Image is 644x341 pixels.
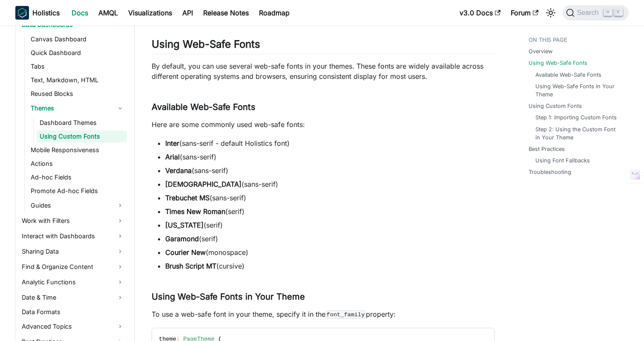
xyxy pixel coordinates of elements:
strong: [DEMOGRAPHIC_DATA] [165,180,241,188]
a: v3.0 Docs [454,6,506,20]
li: (cursive) [165,261,494,271]
a: Promote Ad-hoc Fields [28,185,127,197]
a: Step 2: Using the Custom Font in Your Theme [535,125,620,142]
a: Roadmap [254,6,295,20]
h3: Using Web-Safe Fonts in Your Theme [152,292,494,302]
a: Available Web-Safe Fonts [535,71,601,79]
button: Search (Command+K) [563,5,629,20]
a: Sharing Data [19,245,127,258]
h3: Available Web-Safe Fonts [152,102,494,113]
li: (serif) [165,206,494,217]
a: Text, Markdown, HTML [28,74,127,86]
strong: Times New Roman [165,207,225,216]
kbd: ⌘ [604,9,612,16]
strong: Trebuchet MS [165,194,210,202]
a: Forum [506,6,543,20]
a: Actions [28,158,127,170]
span: Search [575,9,604,17]
a: Release Notes [198,6,254,20]
a: Reused Blocks [28,88,127,100]
b: Holistics [32,8,60,18]
p: Here are some commonly used web-safe fonts: [152,119,494,130]
a: Using Web-Safe Fonts [529,59,587,67]
a: Data Formats [19,306,127,318]
a: Using Custom Fonts [37,130,127,142]
li: (sans-serif) [165,179,494,189]
kbd: K [614,9,623,16]
a: Using Custom Fonts [529,102,582,110]
a: HolisticsHolistics [15,6,60,20]
a: Interact with Dashboards [19,229,127,243]
a: Docs [66,6,93,20]
li: (serif) [165,220,494,230]
a: API [177,6,198,20]
p: By default, you can use several web-safe fonts in your themes. These fonts are widely available a... [152,61,494,81]
li: (sans-serif) [165,193,494,203]
a: Date & Time [19,291,127,304]
a: Analytic Functions [19,275,127,289]
a: Work with Filters [19,214,127,228]
button: Switch between dark and light mode (currently light mode) [544,6,558,20]
a: Troubleshooting [529,168,571,176]
strong: Courier New [165,248,206,257]
li: (sans-serif - default Holistics font) [165,138,494,148]
strong: Brush Script MT [165,262,216,270]
strong: [US_STATE] [165,221,204,229]
li: (monospace) [165,247,494,257]
a: Guides [28,199,127,212]
a: Tabs [28,61,127,72]
a: Visualizations [123,6,177,20]
a: Step 1: Importing Custom Fonts [535,113,617,121]
img: Holistics [15,6,29,20]
a: Canvas Dashboard [28,33,127,45]
a: Advanced Topics [19,320,127,333]
a: Ad-hoc Fields [28,171,127,183]
a: Themes [28,101,127,115]
strong: Inter [165,139,179,147]
strong: Verdana [165,166,192,175]
a: Using Web-Safe Fonts in Your Theme [535,82,620,98]
a: Mobile Responsiveness [28,144,127,156]
li: (sans-serif) [165,165,494,176]
strong: Garamond [165,234,199,243]
h2: Using Web-Safe Fonts [152,38,494,54]
a: Best Practices [529,145,565,153]
a: Dashboard Themes [37,117,127,129]
a: Using Font Fallbacks [535,156,590,165]
code: font_family [325,310,366,319]
a: AMQL [93,6,123,20]
li: (serif) [165,234,494,244]
a: Overview [529,47,552,55]
strong: Arial [165,153,180,161]
nav: Docs sidebar [7,26,135,341]
a: Find & Organize Content [19,260,127,274]
p: To use a web-safe font in your theme, specify it in the property: [152,309,494,319]
a: Quick Dashboard [28,47,127,59]
li: (sans-serif) [165,152,494,162]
